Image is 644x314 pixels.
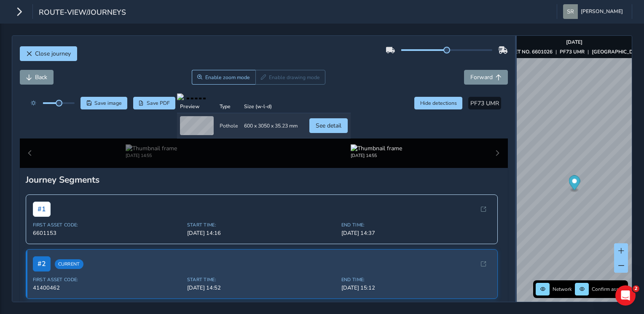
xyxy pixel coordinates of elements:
[569,176,580,193] div: Map marker
[26,174,502,186] div: Journey Segments
[20,70,54,85] button: Back
[414,97,462,109] button: Hide detections
[309,118,348,133] button: See detail
[351,152,402,159] div: [DATE] 14:55
[147,100,170,106] span: Save PDF
[33,277,182,283] span: First Asset Code:
[33,222,182,228] span: First Asset Code:
[470,73,493,81] span: Forward
[341,284,491,292] span: [DATE] 15:12
[341,222,491,228] span: End Time:
[341,277,491,283] span: End Time:
[615,285,636,306] iframe: Intercom live chat
[33,202,51,217] span: # 1
[470,99,499,107] span: PF73 UMR
[133,97,176,109] button: PDF
[563,4,578,19] img: diamond-layout
[187,277,336,283] span: Start Time:
[187,229,336,237] span: [DATE] 14:16
[217,113,241,138] td: Pothole
[20,46,77,61] button: Close journey
[33,284,182,292] span: 41400462
[187,222,336,228] span: Start Time:
[504,48,553,55] strong: ASSET NO. 6601026
[126,152,177,159] div: [DATE] 14:55
[633,285,639,292] span: 2
[39,7,126,19] span: route-view/journeys
[420,100,457,106] span: Hide detections
[464,70,508,85] button: Forward
[592,286,625,293] span: Confirm assets
[566,39,582,45] strong: [DATE]
[94,100,122,106] span: Save image
[55,259,83,269] span: Current
[205,74,250,81] span: Enable zoom mode
[581,4,623,19] span: [PERSON_NAME]
[553,286,572,293] span: Network
[33,229,182,237] span: 6601153
[35,73,47,81] span: Back
[241,113,301,138] td: 600 x 3050 x 35.23 mm
[35,50,71,58] span: Close journey
[80,97,127,109] button: Save
[351,144,402,152] img: Thumbnail frame
[33,256,51,271] span: # 2
[187,284,336,292] span: [DATE] 14:52
[126,144,177,152] img: Thumbnail frame
[560,48,585,55] strong: PF73 UMR
[316,122,341,130] span: See detail
[563,4,626,19] button: [PERSON_NAME]
[192,70,255,85] button: Zoom
[341,229,491,237] span: [DATE] 14:37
